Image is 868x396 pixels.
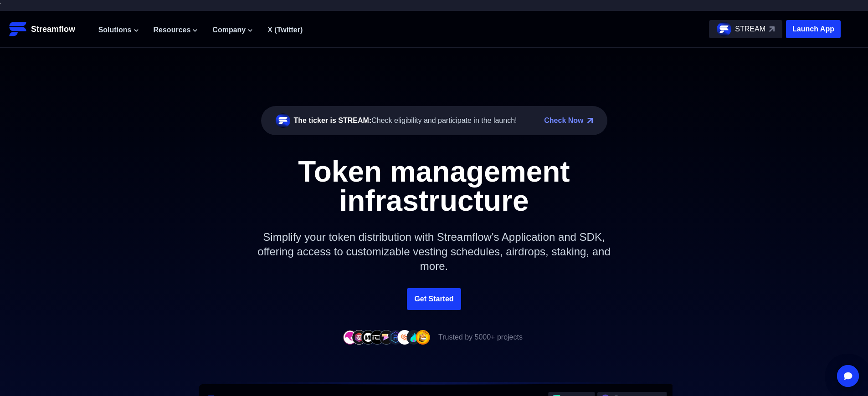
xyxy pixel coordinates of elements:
[31,23,75,36] p: Streamflow
[388,330,403,344] img: company-6
[361,330,375,344] img: company-3
[294,115,517,126] div: Check eligibility and participate in the launch!
[212,25,253,36] button: Company
[294,117,372,124] span: The ticker is STREAM:
[544,115,583,126] a: Check Now
[416,330,430,344] img: company-9
[154,25,198,36] button: Resources
[229,157,639,215] h1: Token management infrastructure
[379,330,394,344] img: company-5
[276,113,290,128] img: streamflow-logo-circle.png
[407,288,461,310] a: Get Started
[352,330,366,344] img: company-2
[343,330,357,344] img: company-1
[438,332,523,343] p: Trusted by 5000+ projects
[9,20,27,38] img: Streamflow Logo
[717,22,731,36] img: streamflow-logo-circle.png
[370,330,385,344] img: company-4
[397,330,412,344] img: company-7
[837,365,859,387] div: Open Intercom Messenger
[709,20,782,38] a: STREAM
[587,118,593,123] img: top-right-arrow.png
[267,26,303,34] a: X (Twitter)
[786,20,841,38] button: Launch App
[154,25,191,36] span: Resources
[238,215,630,288] p: Simplify your token distribution with Streamflow's Application and SDK, offering access to custom...
[9,20,89,38] a: Streamflow
[406,330,421,344] img: company-8
[212,25,246,36] span: Company
[98,25,132,36] span: Solutions
[769,26,775,32] img: top-right-arrow.svg
[98,25,139,36] button: Solutions
[735,24,765,35] p: STREAM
